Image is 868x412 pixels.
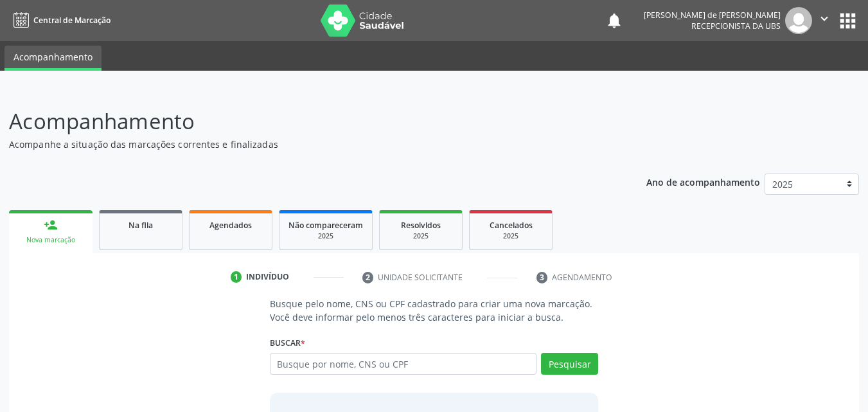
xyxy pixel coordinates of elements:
div: Indivíduo [246,271,289,283]
span: Recepcionista da UBS [691,21,781,31]
div: person_add [44,218,58,232]
label: Buscar [270,333,305,353]
p: Acompanhe a situação das marcações correntes e finalizadas [9,138,604,151]
div: 2025 [479,231,543,241]
span: Central de Marcação [33,15,111,26]
span: Não compareceram [288,220,363,231]
span: Agendados [209,220,252,231]
button: apps [837,10,859,32]
span: Na fila [128,220,153,231]
a: Acompanhamento [4,46,102,71]
p: Acompanhamento [9,105,604,138]
span: Cancelados [490,220,533,231]
div: [PERSON_NAME] de [PERSON_NAME] [644,10,781,21]
button: notifications [605,12,623,30]
p: Ano de acompanhamento [646,174,760,190]
i:  [817,12,831,26]
div: Nova marcação [18,235,84,245]
p: Busque pelo nome, CNS ou CPF cadastrado para criar uma nova marcação. Você deve informar pelo men... [270,297,599,324]
button: Pesquisar [541,353,598,375]
div: 2025 [288,231,363,241]
div: 1 [231,271,242,283]
input: Busque por nome, CNS ou CPF [270,353,537,375]
div: 2025 [389,231,453,241]
span: Resolvidos [401,220,441,231]
img: img [785,7,812,34]
a: Central de Marcação [9,10,111,31]
button:  [812,7,837,34]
